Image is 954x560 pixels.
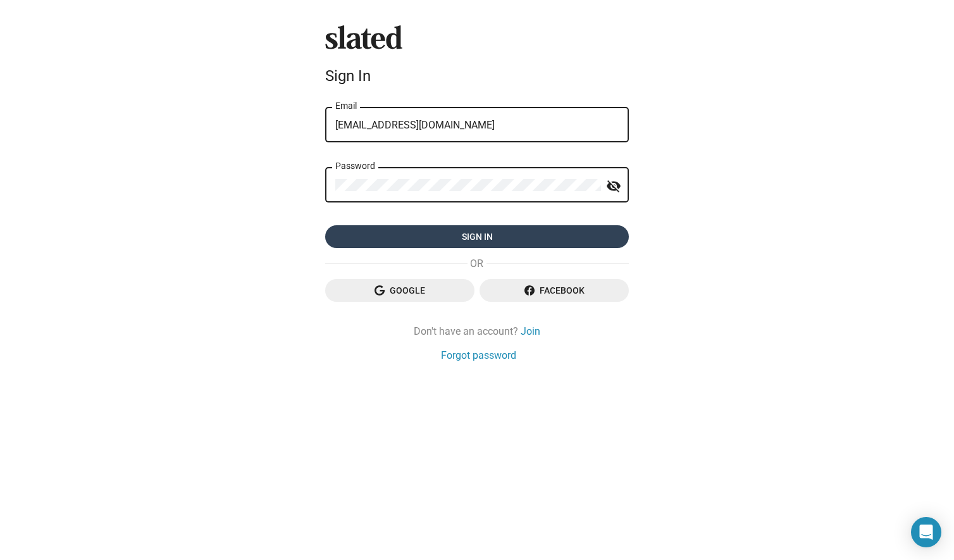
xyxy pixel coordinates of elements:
div: Don't have an account? [325,325,629,338]
button: Google [325,279,474,302]
span: Sign in [335,225,619,248]
button: Facebook [480,279,629,302]
span: Google [335,279,464,302]
div: Open Intercom Messenger [911,517,941,547]
mat-icon: visibility_off [606,177,621,196]
a: Join [521,325,540,338]
div: Sign In [325,67,629,85]
button: Show password [601,173,626,199]
span: Facebook [490,279,619,302]
a: Forgot password [441,349,516,362]
button: Sign in [325,225,629,248]
sl-branding: Sign In [325,25,629,90]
